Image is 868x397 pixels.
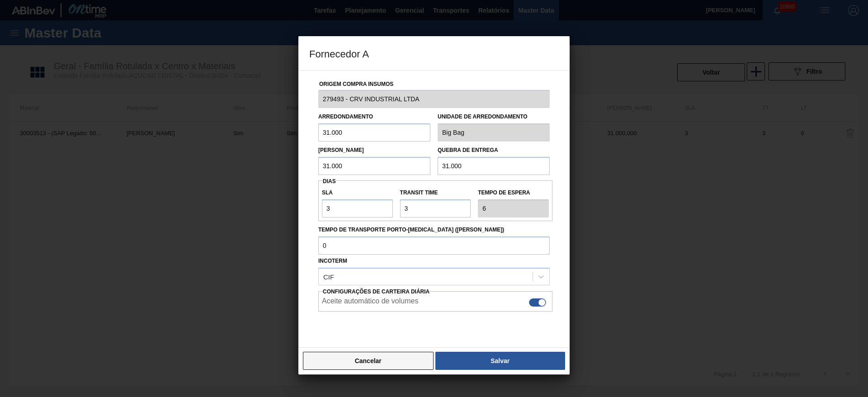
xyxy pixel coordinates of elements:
label: Quebra de entrega [438,147,498,153]
label: Incoterm [318,258,347,264]
h3: Fornecedor A [298,36,570,71]
button: Salvar [435,352,565,370]
label: Aceite automático de volumes [322,297,418,308]
label: Transit Time [400,186,471,199]
label: [PERSON_NAME] [318,147,364,153]
label: Arredondamento [318,113,373,120]
button: Cancelar [303,352,434,370]
div: Essa configuração habilita a criação automática de composição de carga do lado do fornecedor caso... [318,285,550,312]
span: Configurações de Carteira Diária [323,288,429,295]
span: Dias [323,178,336,184]
label: Unidade de arredondamento [438,110,550,123]
label: Tempo de Transporte Porto-[MEDICAL_DATA] ([PERSON_NAME]) [318,223,550,236]
label: Tempo de espera [478,186,549,199]
label: Origem Compra Insumos [319,81,393,87]
label: SLA [322,186,393,199]
div: CIF [323,273,334,280]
